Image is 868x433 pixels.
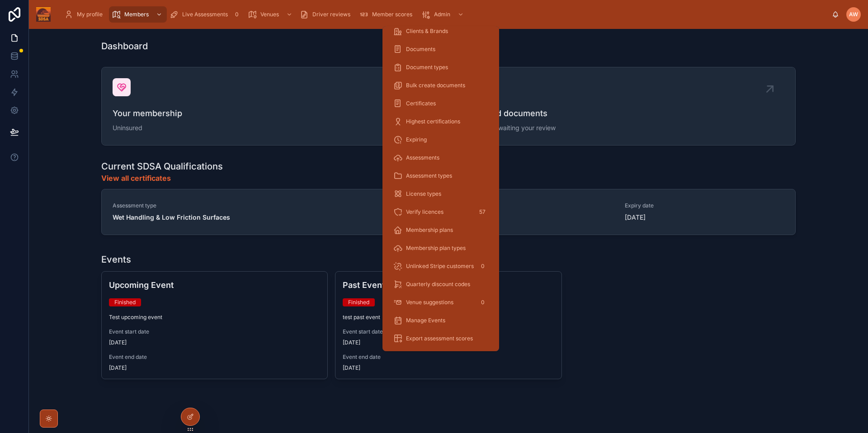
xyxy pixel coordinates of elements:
[101,174,171,183] a: View all certificates
[36,7,51,22] img: App logo
[245,6,297,23] a: Venues
[348,298,369,306] div: Finished
[167,6,245,23] a: Live Assessments0
[477,261,488,272] div: 0
[388,240,494,256] a: Membership plan types
[388,132,494,148] a: Expiring
[109,314,320,321] span: Test upcoming event
[406,28,448,35] span: Clients & Brands
[388,113,494,130] a: Highest certifications
[343,353,554,361] span: Event end date
[388,312,494,329] a: Manage Events
[477,297,488,308] div: 0
[434,11,450,18] span: Admin
[625,213,785,222] span: [DATE]
[419,6,468,23] a: Admin
[388,330,494,347] a: Export assessment scores
[388,186,494,202] a: License types
[388,23,494,39] a: Clients & Brands
[297,6,357,23] a: Driver reviews
[388,77,494,94] a: Bulk create documents
[849,11,858,18] span: AW
[101,253,131,266] h1: Events
[260,11,279,18] span: Venues
[114,298,136,306] div: Finished
[454,202,614,209] span: Grade
[77,11,103,18] span: My profile
[388,59,494,75] a: Document types
[58,5,832,24] div: scrollable content
[388,41,494,57] a: Documents
[343,364,554,372] span: [DATE]
[406,226,453,234] span: Membership plans
[406,245,466,252] span: Membership plan types
[406,172,452,179] span: Assessment types
[61,6,109,23] a: My profile
[406,317,445,324] span: Manage Events
[109,328,320,335] span: Event start date
[406,190,441,198] span: License types
[182,11,228,18] span: Live Assessments
[109,6,167,23] a: Members
[476,207,488,217] div: 57
[406,46,435,53] span: Documents
[109,279,320,291] h4: Upcoming Event
[109,353,320,361] span: Event end date
[102,67,448,145] a: Your membershipUninsured
[343,314,554,321] span: test past event
[343,339,554,346] span: [DATE]
[406,263,474,270] span: Unlinked Stripe customers
[406,299,453,306] span: Venue suggestions
[113,107,437,120] span: Your membership
[388,150,494,166] a: Assessments
[388,168,494,184] a: Assessment types
[109,364,320,372] span: [DATE]
[372,11,412,18] span: Member scores
[343,279,554,291] h4: Past Event
[388,204,494,220] a: Verify licences57
[357,6,419,23] a: Member scores
[406,208,443,216] span: Verify licences
[101,160,223,173] h1: Current SDSA Qualifications
[124,11,149,18] span: Members
[406,100,436,107] span: Certificates
[406,64,448,71] span: Document types
[625,202,785,209] span: Expiry date
[406,154,439,161] span: Assessments
[406,82,465,89] span: Bulk create documents
[448,67,795,145] a: 1 unsigned documentsDocuments awaiting your review
[113,213,230,221] strong: Wet Handling & Low Friction Surfaces
[231,9,242,20] div: 0
[406,118,460,125] span: Highest certifications
[388,276,494,292] a: Quarterly discount codes
[113,202,443,209] span: Assessment type
[343,328,554,335] span: Event start date
[406,335,473,342] span: Export assessment scores
[109,339,320,346] span: [DATE]
[406,136,427,143] span: Expiring
[388,222,494,238] a: Membership plans
[388,294,494,311] a: Venue suggestions0
[312,11,350,18] span: Driver reviews
[388,95,494,112] a: Certificates
[388,258,494,274] a: Unlinked Stripe customers0
[113,123,437,132] span: Uninsured
[459,123,784,132] span: Documents awaiting your review
[459,107,784,120] span: 1 unsigned documents
[406,281,470,288] span: Quarterly discount codes
[101,40,148,52] h1: Dashboard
